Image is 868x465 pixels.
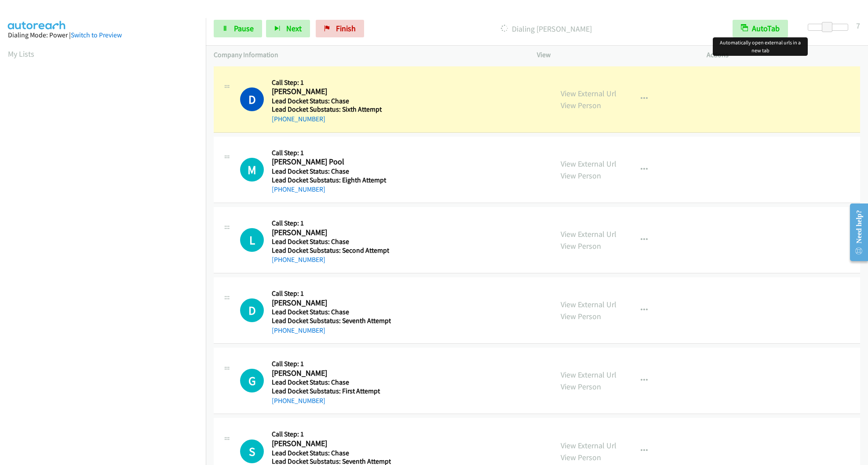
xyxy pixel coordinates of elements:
button: Next [266,20,310,37]
p: View [537,50,691,60]
a: View External Url [561,229,616,239]
h5: Lead Docket Status: Chase [272,378,389,387]
iframe: Resource Center [842,197,868,267]
h5: Lead Docket Status: Chase [272,97,389,105]
h5: Lead Docket Status: Chase [272,237,389,246]
h2: [PERSON_NAME] [272,298,389,308]
p: Actions [707,50,861,60]
p: Dialing [PERSON_NAME] [376,23,717,35]
h2: [PERSON_NAME] Pool [272,157,389,167]
h5: Lead Docket Status: Chase [272,449,391,458]
h2: [PERSON_NAME] [272,87,389,97]
a: Pause [214,20,262,37]
h1: D [240,87,264,111]
a: [PHONE_NUMBER] [272,326,325,334]
div: The call is yet to be attempted [240,158,264,182]
a: [PHONE_NUMBER] [272,396,325,405]
h5: Call Step: 1 [272,149,389,157]
a: View Person [561,100,601,110]
a: View Person [561,452,601,462]
h1: D [240,298,264,322]
h5: Call Step: 1 [272,360,389,368]
h5: Call Step: 1 [272,430,391,439]
h1: G [240,369,264,392]
h5: Lead Docket Substatus: Seventh Attempt [272,316,391,325]
button: AutoTab [733,20,788,37]
h5: Lead Docket Substatus: Second Attempt [272,246,389,255]
a: View External Url [561,88,616,98]
h2: [PERSON_NAME] [272,228,389,238]
a: Switch to Preview [71,31,122,39]
p: Company Information [214,50,521,60]
a: View Person [561,311,601,321]
a: [PHONE_NUMBER] [272,115,325,123]
div: The call is yet to be attempted [240,369,264,392]
h5: Lead Docket Substatus: Sixth Attempt [272,105,389,114]
a: [PHONE_NUMBER] [272,255,325,264]
h2: [PERSON_NAME] [272,368,389,378]
a: View Person [561,171,601,181]
h5: Lead Docket Status: Chase [272,167,389,176]
a: View Person [561,241,601,251]
h5: Lead Docket Substatus: First Attempt [272,387,389,396]
div: Automatically open external urls in a new tab [713,37,808,56]
a: My Lists [8,49,34,59]
a: View External Url [561,159,616,169]
h2: [PERSON_NAME] [272,439,389,449]
a: View External Url [561,299,616,309]
h5: Lead Docket Status: Chase [272,308,391,316]
a: View External Url [561,370,616,380]
div: The call is yet to be attempted [240,228,264,252]
a: [PHONE_NUMBER] [272,185,325,193]
div: The call is yet to be attempted [240,440,264,463]
h5: Call Step: 1 [272,219,389,228]
h5: Lead Docket Substatus: Eighth Attempt [272,176,389,185]
a: Finish [316,20,364,37]
h5: Call Step: 1 [272,289,391,298]
a: View External Url [561,440,616,450]
div: The call is yet to be attempted [240,298,264,322]
div: Dialing Mode: Power | [8,30,198,40]
a: View Person [561,381,601,392]
h1: M [240,158,264,182]
span: Next [286,23,302,33]
h1: S [240,440,264,463]
h1: L [240,228,264,252]
span: Finish [336,23,356,33]
div: 7 [856,20,860,32]
span: Pause [234,23,254,33]
h5: Call Step: 1 [272,78,389,87]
